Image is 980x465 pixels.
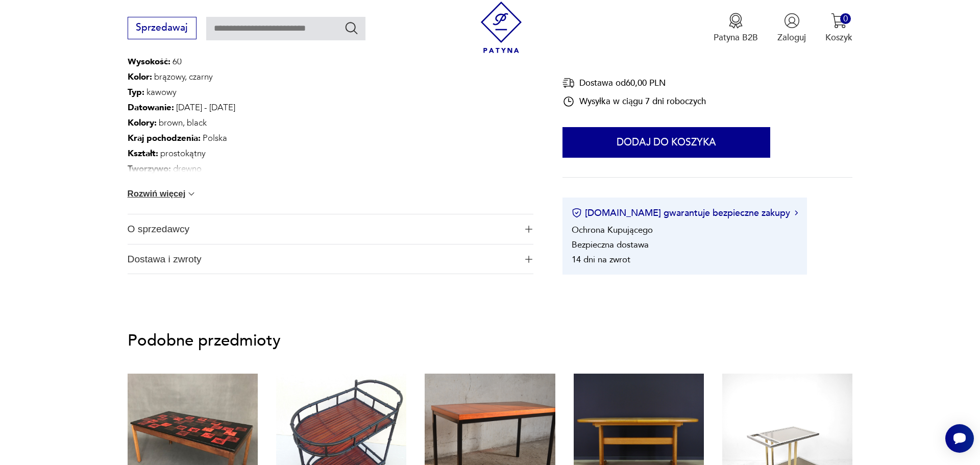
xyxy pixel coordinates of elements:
button: Ikona plusaO sprzedawcy [128,214,533,244]
b: Datowanie : [128,102,174,113]
p: kawowy [128,85,334,100]
button: Zaloguj [777,13,806,43]
p: Podobne przedmioty [128,333,853,348]
button: 0Koszyk [825,13,852,43]
button: [DOMAIN_NAME] gwarantuje bezpieczne zakupy [572,206,798,219]
img: Patyna - sklep z meblami i dekoracjami vintage [476,2,527,53]
p: Polska [128,131,334,146]
span: O sprzedawcy [128,214,517,244]
p: drewno [128,161,334,177]
div: Wysyłka w ciągu 7 dni roboczych [562,95,706,107]
b: Typ : [128,86,144,98]
li: Bezpieczna dostawa [572,238,649,250]
b: Kolory : [128,117,157,129]
b: Kolor: [128,71,152,83]
img: Ikona koszyka [831,13,847,29]
button: Patyna B2B [714,13,758,43]
p: Zaloguj [777,32,806,43]
b: Kształt : [128,148,158,159]
p: prostokątny [128,146,334,161]
button: Ikona plusaDostawa i zwroty [128,244,533,274]
li: 14 dni na zwrot [572,253,630,265]
p: brązowy, czarny [128,69,334,85]
img: Ikona medalu [728,13,744,29]
img: chevron down [186,189,197,199]
a: Ikona medaluPatyna B2B [714,13,758,43]
b: Tworzywo : [128,163,171,175]
img: Ikona plusa [525,256,532,263]
li: Ochrona Kupującego [572,224,653,235]
img: Ikona plusa [525,226,532,233]
img: Ikona certyfikatu [572,208,582,218]
span: Dostawa i zwroty [128,244,517,274]
p: brown, black [128,115,334,131]
img: Ikona strzałki w prawo [795,210,798,215]
b: Kraj pochodzenia : [128,132,201,144]
img: Ikonka użytkownika [784,13,800,29]
button: Sprzedawaj [128,17,197,39]
div: Dostawa od 60,00 PLN [562,76,706,89]
button: Rozwiń więcej [128,189,197,199]
p: [DATE] - [DATE] [128,100,334,115]
img: Ikona dostawy [562,76,575,89]
p: Patyna B2B [714,32,758,43]
a: Sprzedawaj [128,25,197,33]
iframe: Smartsupp widget button [945,424,974,453]
div: 0 [840,13,851,24]
button: Dodaj do koszyka [562,127,770,158]
p: Koszyk [825,32,852,43]
p: 60 [128,54,334,69]
button: Szukaj [344,20,359,35]
b: Wysokość : [128,56,170,67]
